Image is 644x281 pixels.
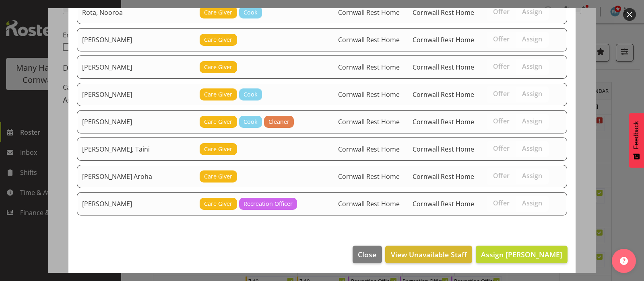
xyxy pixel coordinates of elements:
span: View Unavailable Staff [391,249,467,260]
td: [PERSON_NAME] [77,110,195,133]
span: Assign [522,144,542,152]
span: Offer [493,144,510,152]
span: Care Giver [204,117,232,126]
span: Care Giver [204,90,232,99]
span: Cornwall Rest Home [413,8,474,17]
span: Recreation Officer [244,199,293,208]
span: Cook [244,8,258,17]
span: Care Giver [204,63,232,72]
span: Cornwall Rest Home [413,145,474,154]
span: Cornwall Rest Home [338,8,400,17]
span: Assign [522,117,542,125]
button: Assign [PERSON_NAME] [476,246,568,263]
span: Assign [522,172,542,180]
span: Offer [493,172,510,180]
span: Care Giver [204,172,232,181]
span: Cornwall Rest Home [338,145,400,154]
span: Offer [493,35,510,43]
span: Cornwall Rest Home [413,35,474,44]
span: Cornwall Rest Home [413,117,474,126]
span: Assign [522,90,542,98]
img: help-xxl-2.png [620,257,628,265]
td: [PERSON_NAME] [77,55,195,79]
span: Assign [522,8,542,16]
td: [PERSON_NAME] Aroha [77,165,195,188]
td: [PERSON_NAME] [77,192,195,215]
span: Offer [493,90,510,98]
span: Cornwall Rest Home [338,199,400,208]
span: Cook [244,117,258,126]
span: Cornwall Rest Home [413,63,474,72]
span: Close [358,249,376,260]
td: Rota, Nooroa [77,1,195,24]
span: Assign [522,62,542,70]
span: Care Giver [204,145,232,154]
span: Offer [493,199,510,207]
span: Cornwall Rest Home [338,63,400,72]
td: [PERSON_NAME] [77,28,195,51]
span: Offer [493,62,510,70]
button: Feedback - Show survey [629,113,644,168]
span: Cornwall Rest Home [338,35,400,44]
span: Feedback [633,121,640,149]
span: Cook [244,90,258,99]
span: Offer [493,8,510,16]
button: View Unavailable Staff [385,246,472,263]
span: Offer [493,117,510,125]
span: Assign [PERSON_NAME] [481,250,562,259]
td: [PERSON_NAME], Taini [77,137,195,161]
span: Care Giver [204,8,232,17]
td: [PERSON_NAME] [77,83,195,106]
button: Close [353,246,382,263]
span: Assign [522,199,542,207]
span: Care Giver [204,199,232,208]
span: Assign [522,35,542,43]
span: Cornwall Rest Home [338,172,400,181]
span: Cornwall Rest Home [338,90,400,99]
span: Cornwall Rest Home [413,199,474,208]
span: Cleaner [268,117,289,126]
span: Cornwall Rest Home [338,117,400,126]
span: Care Giver [204,35,232,44]
span: Cornwall Rest Home [413,172,474,181]
span: Cornwall Rest Home [413,90,474,99]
